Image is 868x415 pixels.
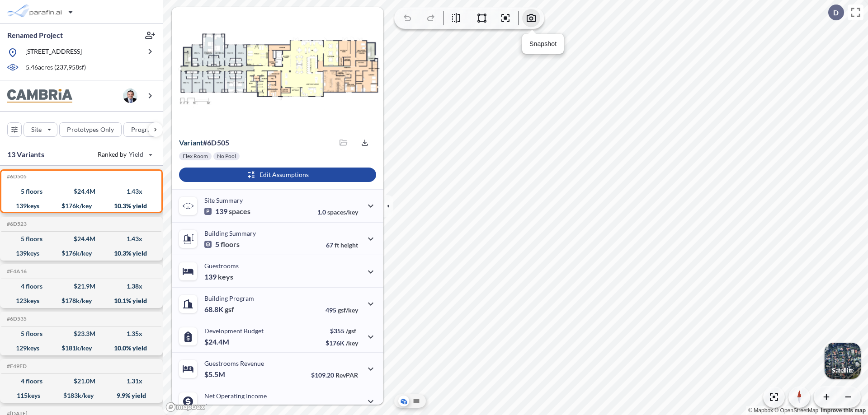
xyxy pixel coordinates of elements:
h5: Click to copy the code [5,173,27,180]
button: Site Plan [411,396,422,406]
span: margin [338,404,358,411]
p: 139 [204,207,250,216]
img: BrandImage [7,89,72,103]
p: 495 [325,306,358,314]
p: Guestrooms Revenue [204,359,264,367]
p: Development Budget [204,327,264,335]
p: $5.5M [204,370,226,379]
button: Ranked by Yield [90,147,158,162]
p: Snapshot [529,39,557,49]
a: OpenStreetMap [774,407,818,414]
p: $355 [325,327,358,335]
p: Program [131,125,156,134]
a: Mapbox [748,407,773,414]
p: [STREET_ADDRESS] [25,47,82,58]
p: Renamed Project [7,30,63,40]
span: /gsf [346,327,356,335]
p: Building Program [204,294,254,302]
h5: Click to copy the code [5,221,27,227]
p: Building Summary [204,229,256,237]
button: Site [24,122,57,137]
span: spaces [229,207,250,216]
p: Site Summary [204,196,243,204]
p: $2.5M [204,402,226,411]
span: RevPAR [335,371,358,379]
p: Satellite [832,367,854,374]
p: 13 Variants [7,149,44,160]
p: $109.20 [311,371,358,379]
p: Flex Room [183,153,208,160]
p: No Pool [217,153,236,160]
span: ft [335,241,339,249]
a: Mapbox homepage [165,402,205,412]
p: Net Operating Income [204,392,267,400]
img: Switcher Image [825,343,861,379]
p: 45.0% [320,404,358,411]
p: 68.8K [204,305,234,314]
span: floors [221,240,240,249]
button: Switcher ImageSatellite [825,343,861,379]
p: D [833,9,839,17]
span: keys [218,272,233,281]
p: View Floorplans [195,113,242,120]
p: # 6d505 [179,138,229,147]
button: Edit Assumptions [179,168,376,182]
span: gsf [225,305,234,314]
p: 5.46 acres ( 237,958 sf) [26,63,86,73]
span: /key [346,339,358,347]
h5: Click to copy the code [5,316,27,322]
span: gsf/key [338,306,358,314]
p: $24.4M [204,337,231,346]
p: 67 [326,241,358,249]
p: Edit Assumptions [259,170,309,179]
p: Guestrooms [204,262,239,270]
h5: Click to copy the code [5,363,27,369]
button: Aerial View [398,396,409,406]
p: 1.0 [317,208,358,216]
button: Program [123,122,172,137]
span: spaces/key [327,208,358,216]
p: Site [31,125,42,134]
p: Prototypes Only [67,125,114,134]
span: Yield [129,150,144,159]
h5: Click to copy the code [5,268,27,275]
p: 139 [204,272,233,281]
p: $176K [325,339,358,347]
p: 5 [204,240,240,249]
span: Variant [179,138,203,147]
img: user logo [123,89,137,103]
span: height [340,241,358,249]
a: Improve this map [821,407,866,414]
button: Prototypes Only [59,122,122,137]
